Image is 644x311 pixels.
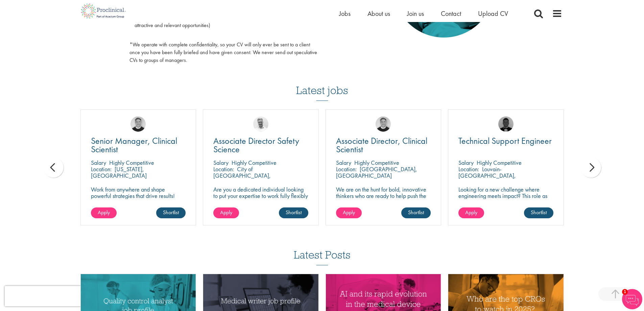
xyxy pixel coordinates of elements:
span: Location: [458,165,479,173]
a: Apply [458,207,484,218]
span: Associate Director, Clinical Scientist [336,135,427,155]
img: Bo Forsen [130,116,146,132]
p: We are on the hunt for bold, innovative thinkers who are ready to help push the boundaries of sci... [336,186,431,212]
img: Bo Forsen [376,116,391,132]
span: Associate Director Safety Science [213,135,299,155]
span: Salary [336,159,351,166]
a: Apply [213,207,239,218]
p: [GEOGRAPHIC_DATA], [GEOGRAPHIC_DATA] [336,165,417,179]
img: Joshua Bye [253,116,268,132]
span: Apply [220,209,232,216]
span: Salary [213,159,229,166]
p: Highly Competitive [354,159,399,166]
p: Highly Competitive [109,159,154,166]
a: Jobs [339,9,351,18]
a: Upload CV [478,9,508,18]
span: Salary [91,159,106,166]
p: *We operate with complete confidentiality, so your CV will only ever be sent to a client once you... [129,41,317,64]
span: Senior Manager, Clinical Scientist [91,135,177,155]
span: Technical Support Engineer [458,135,552,147]
span: Apply [343,209,355,216]
a: Contact [441,9,461,18]
a: Associate Director Safety Science [213,137,308,154]
h3: Latest Posts [294,249,351,265]
a: About us [367,9,390,18]
a: Shortlist [279,207,308,218]
span: 1 [622,289,628,295]
span: Location: [213,165,234,173]
a: Senior Manager, Clinical Scientist [91,137,186,154]
a: Shortlist [401,207,431,218]
img: Chatbot [622,289,642,309]
a: Shortlist [524,207,553,218]
p: Are you a dedicated individual looking to put your expertise to work fully flexibly in a remote p... [213,186,308,218]
a: Apply [336,207,362,218]
p: City of [GEOGRAPHIC_DATA], [GEOGRAPHIC_DATA] [213,165,271,186]
p: Highly Competitive [477,159,522,166]
a: Join us [407,9,424,18]
img: Tom Stables [498,116,514,132]
a: Associate Director, Clinical Scientist [336,137,431,154]
a: Shortlist [156,207,186,218]
p: Highly Competitive [232,159,277,166]
p: Work from anywhere and shape powerful strategies that drive results! Enjoy the freedom of remote ... [91,186,186,212]
a: Apply [91,207,117,218]
p: [US_STATE], [GEOGRAPHIC_DATA] [91,165,147,179]
div: prev [43,157,64,178]
span: Location: [336,165,357,173]
span: Apply [98,209,110,216]
h3: Latest jobs [296,68,348,101]
span: Location: [91,165,112,173]
a: Technical Support Engineer [458,137,553,145]
p: Looking for a new challenge where engineering meets impact? This role as Technical Support Engine... [458,186,553,212]
iframe: reCAPTCHA [5,286,91,306]
div: next [581,157,601,178]
span: Apply [465,209,477,216]
p: Louvain-[GEOGRAPHIC_DATA], [GEOGRAPHIC_DATA] [458,165,516,186]
span: Salary [458,159,474,166]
